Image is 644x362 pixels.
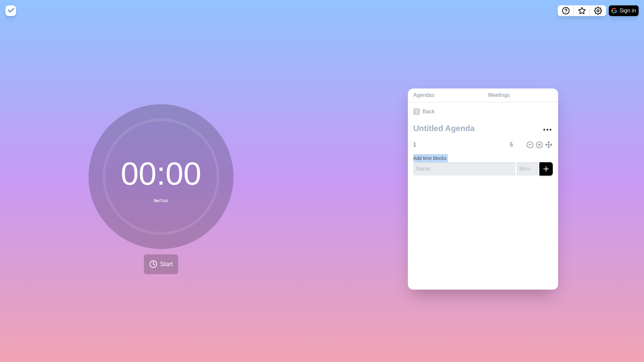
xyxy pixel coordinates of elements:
button: Start [144,254,178,274]
span: Start [160,260,173,269]
button: Help [558,5,574,16]
input: Mins [507,138,523,152]
a: Meetings [483,88,558,102]
label: Add time blocks [413,156,446,161]
button: What’s new [574,5,590,16]
input: Mins [517,162,538,176]
a: Agendas [408,88,483,102]
img: timeblocks logo [5,5,16,16]
button: Sign in [609,5,639,16]
a: Back [408,102,558,121]
input: Name [413,162,515,176]
button: Settings [590,5,606,16]
img: google logo [611,8,617,13]
input: Name [411,138,506,152]
button: More [541,123,554,136]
